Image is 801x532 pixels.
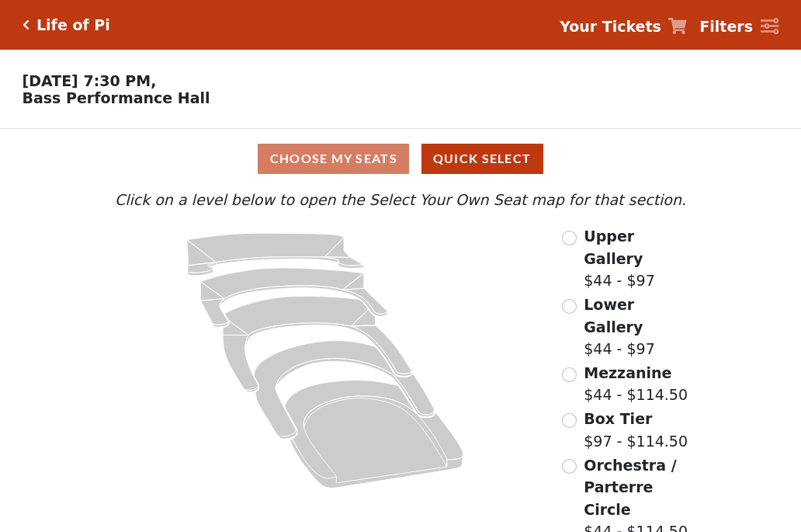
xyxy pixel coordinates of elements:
[584,296,643,336] span: Lower Gallery
[421,144,543,174] button: Quick Select
[584,225,690,292] label: $44 - $97
[201,268,388,327] path: Lower Gallery - Seats Available: 53
[584,408,688,452] label: $97 - $114.50
[584,364,671,381] span: Mezzanine
[584,294,690,360] label: $44 - $97
[285,381,464,489] path: Orchestra / Parterre Circle - Seats Available: 12
[699,18,753,35] strong: Filters
[36,16,110,34] h5: Life of Pi
[584,457,676,518] span: Orchestra / Parterre Circle
[699,16,778,38] a: Filters
[584,362,688,406] label: $44 - $114.50
[111,189,690,211] p: Click on a level below to open the Select Your Own Seat map for that section.
[560,16,687,38] a: Your Tickets
[23,19,29,30] a: Click here to go back to filters
[187,233,364,276] path: Upper Gallery - Seats Available: 311
[584,228,643,267] span: Upper Gallery
[560,18,661,35] strong: Your Tickets
[584,410,652,427] span: Box Tier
